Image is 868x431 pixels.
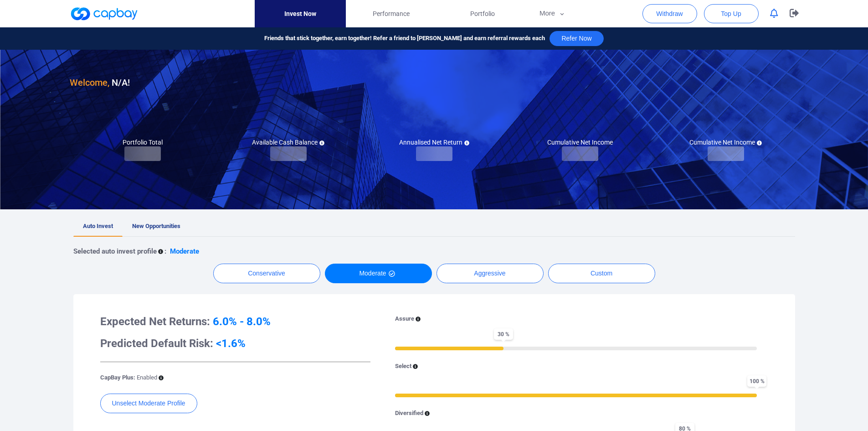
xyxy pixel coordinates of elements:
[721,9,741,18] span: Top Up
[264,34,545,43] span: Friends that stick together, earn together! Refer a friend to [PERSON_NAME] and earn referral rew...
[550,31,603,46] button: Refer Now
[132,223,180,229] span: New Opportunities
[123,138,163,146] h5: Portfolio Total
[642,4,697,23] button: Withdraw
[170,246,199,257] p: Moderate
[100,394,197,413] button: Unselect Moderate Profile
[100,314,370,329] h3: Expected Net Returns:
[83,223,113,229] span: Auto Invest
[395,362,411,371] p: Select
[73,246,157,257] p: Selected auto invest profile
[70,75,130,90] h3: N/A !
[325,264,432,283] button: Moderate
[216,337,246,350] span: <1.6%
[70,77,109,88] span: Welcome,
[213,264,320,283] button: Conservative
[704,4,759,23] button: Top Up
[548,264,655,283] button: Custom
[100,336,370,351] h3: Predicted Default Risk:
[437,264,544,283] button: Aggressive
[547,138,613,146] h5: Cumulative Net Income
[399,138,469,146] h5: Annualised Net Return
[470,9,495,19] span: Portfolio
[395,409,423,418] p: Diversified
[494,328,513,340] span: 30 %
[395,314,414,324] p: Assure
[137,374,157,381] span: Enabled
[213,315,271,328] span: 6.0% - 8.0%
[252,138,324,146] h5: Available Cash Balance
[689,138,762,146] h5: Cumulative Net Income
[747,375,766,387] span: 100 %
[164,246,166,257] p: :
[373,9,410,19] span: Performance
[100,373,157,383] p: CapBay Plus:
